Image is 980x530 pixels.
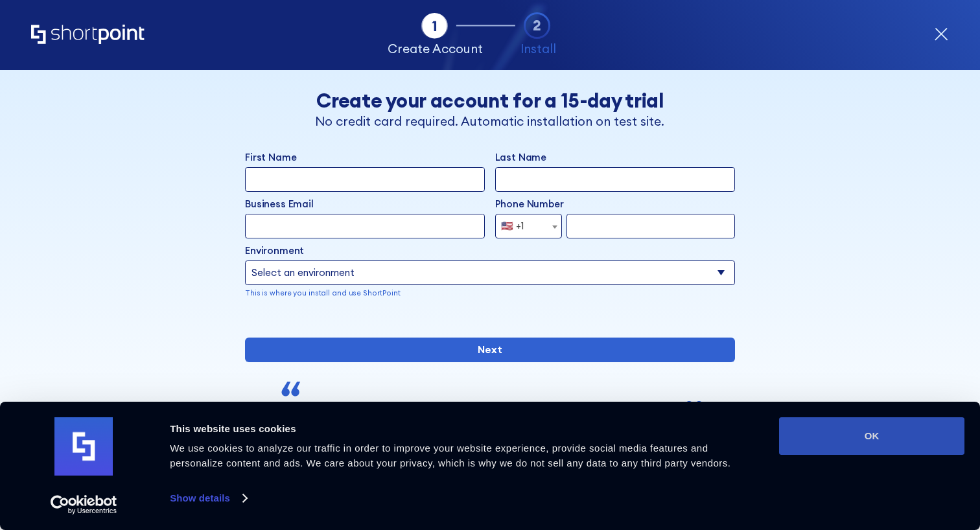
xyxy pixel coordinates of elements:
a: Usercentrics Cookiebot - opens in a new window [27,495,141,514]
img: logo [54,417,113,476]
a: Show details [170,489,246,508]
div: This website uses cookies [170,421,750,437]
span: We use cookies to analyze our traffic in order to improve your website experience, provide social... [170,443,730,468]
button: OK [779,417,964,455]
